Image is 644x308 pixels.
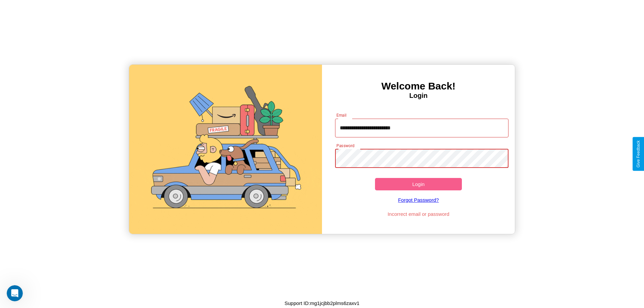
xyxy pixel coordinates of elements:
[322,92,515,100] h4: Login
[336,143,354,148] label: Password
[332,209,505,219] p: Incorrect email or password
[636,140,641,168] div: Give Feedback
[336,112,347,118] label: Email
[7,285,23,301] iframe: Intercom live chat
[284,299,359,308] p: Support ID: mg1jcjbb2plms6zaxv1
[332,190,505,209] a: Forgot Password?
[129,65,322,234] img: gif
[322,80,515,92] h3: Welcome Back!
[375,178,462,190] button: Login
